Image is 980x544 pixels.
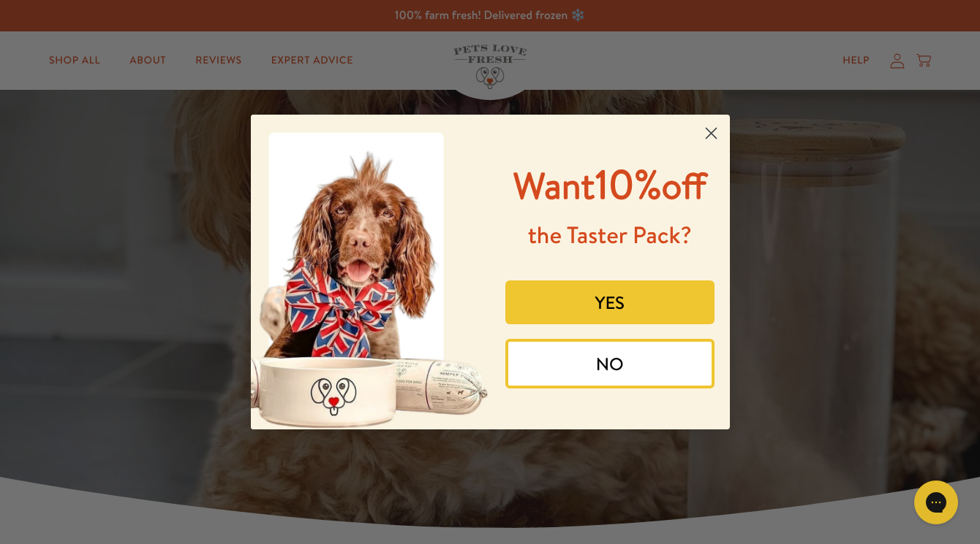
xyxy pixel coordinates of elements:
[505,339,715,388] button: NO
[513,156,707,212] span: 10%
[907,475,965,529] iframe: Gorgias live chat messenger
[528,219,692,251] span: the Taster Pack?
[661,161,706,211] span: off
[505,280,715,324] button: YES
[251,115,491,429] img: 8afefe80-1ef6-417a-b86b-9520c2248d41.jpeg
[513,161,595,211] span: Want
[698,120,724,146] button: Close dialog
